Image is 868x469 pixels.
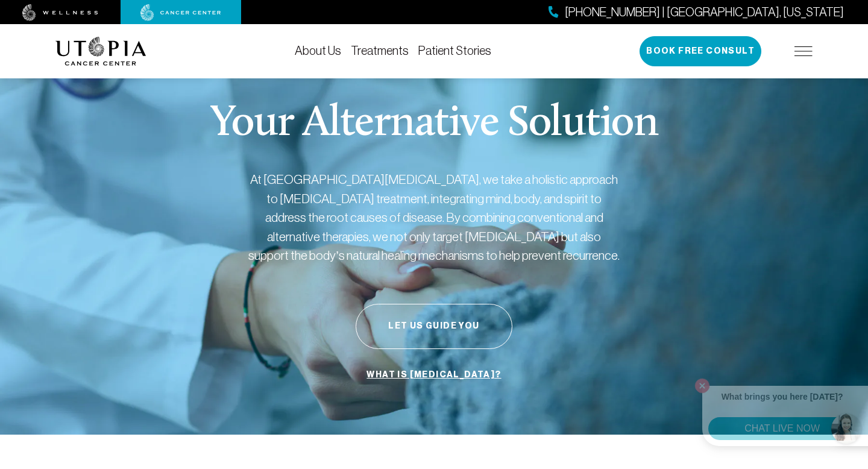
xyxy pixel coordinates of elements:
img: wellness [22,4,98,21]
span: [PHONE_NUMBER] | [GEOGRAPHIC_DATA], [US_STATE] [565,4,844,21]
p: Your Alternative Solution [210,102,658,146]
a: What is [MEDICAL_DATA]? [363,364,504,386]
p: At [GEOGRAPHIC_DATA][MEDICAL_DATA], we take a holistic approach to [MEDICAL_DATA] treatment, inte... [247,170,621,265]
a: Treatments [351,44,409,57]
button: Let Us Guide You [356,304,512,349]
img: logo [55,37,146,66]
img: icon-hamburger [794,46,813,56]
a: Patient Stories [418,44,491,57]
img: cancer center [140,4,221,21]
button: Book Free Consult [640,36,761,66]
a: [PHONE_NUMBER] | [GEOGRAPHIC_DATA], [US_STATE] [549,4,844,21]
a: About Us [295,44,341,57]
